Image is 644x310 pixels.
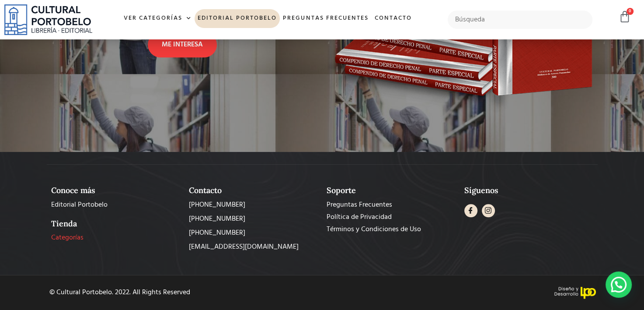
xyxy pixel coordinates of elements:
span: [PHONE_NUMBER] [189,200,245,210]
a: Ver Categorías [121,9,195,28]
span: Editorial Portobelo [51,200,108,210]
span: Política de Privacidad [327,212,392,222]
span: [PHONE_NUMBER] [189,228,245,238]
span: [PHONE_NUMBER] [189,214,245,224]
span: [EMAIL_ADDRESS][DOMAIN_NAME] [189,242,299,252]
h2: Contacto [189,186,318,195]
h2: Soporte [327,186,456,195]
a: Contacto [371,9,414,28]
a: [PHONE_NUMBER] [189,214,318,224]
span: Términos y Condiciones de Uso [327,224,421,235]
span: ME INTERESA [162,39,203,50]
a: Política de Privacidad [327,212,456,222]
div: © Cultural Portobelo. 2022. All Rights Reserved [49,289,315,296]
a: [EMAIL_ADDRESS][DOMAIN_NAME] [189,242,318,252]
a: [PHONE_NUMBER] [189,200,318,210]
input: Búsqueda [448,11,592,29]
h2: Síguenos [464,186,593,195]
a: Preguntas frecuentes [280,9,371,28]
a: Editorial Portobelo [51,200,180,210]
h2: Tienda [51,219,180,229]
a: Preguntas Frecuentes [327,200,456,210]
a: 0 [619,11,631,23]
h2: Conoce más [51,186,180,195]
a: ME INTERESA [148,32,217,57]
a: Términos y Condiciones de Uso [327,224,456,235]
a: [PHONE_NUMBER] [189,228,318,238]
a: Editorial Portobelo [195,9,280,28]
span: 0 [627,8,634,15]
a: Categorías [51,232,180,243]
span: Categorías [51,232,84,243]
span: Preguntas Frecuentes [327,200,392,210]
